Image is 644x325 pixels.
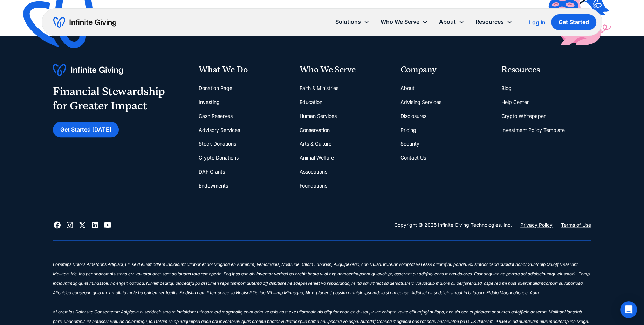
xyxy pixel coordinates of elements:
div: About [433,14,470,29]
a: Crypto Donations [199,151,239,165]
a: Endowments [199,179,228,193]
a: Help Center [501,95,529,109]
a: Conservation [300,123,330,137]
div: What We Do [199,64,288,76]
a: Investing [199,95,220,109]
div: Solutions [335,17,361,27]
a: Assocations [300,165,327,179]
a: Get Started [551,14,596,30]
a: Contact Us [400,151,426,165]
a: Stock Donations [199,137,236,151]
a: Blog [501,81,512,95]
a: Get Started [DATE] [53,122,119,137]
div: Solutions [330,14,375,29]
a: Human Services [300,109,337,123]
a: About [400,81,415,95]
a: Investment Policy Template [501,123,565,137]
a: Education [300,95,322,109]
a: Donation Page [199,81,232,95]
div: Resources [475,17,504,27]
a: Advisory Services [199,123,240,137]
div: About [439,17,456,27]
div: Company [400,64,490,76]
div: Financial Stewardship for Greater Impact [53,84,165,113]
a: Foundations [300,179,327,193]
div: Open Intercom Messenger [620,301,637,318]
div: Copyright © 2025 Infinite Giving Technologies, Inc. [394,221,512,229]
a: DAF Grants [199,165,225,179]
div: Who We Serve [375,14,433,29]
div: Resources [501,64,591,76]
a: Animal Welfare [300,151,334,165]
a: Disclosures [400,109,426,123]
div: ‍‍‍ [53,252,591,261]
a: Pricing [400,123,416,137]
a: Security [400,137,419,151]
a: Arts & Culture [300,137,331,151]
div: Who We Serve [381,17,419,27]
div: Resources [470,14,518,29]
a: Log In [529,18,546,27]
a: Faith & Ministries [300,81,338,95]
a: Terms of Use [561,221,591,229]
a: Privacy Policy [520,221,553,229]
div: Who We Serve [300,64,389,76]
a: Cash Reserves [199,109,233,123]
a: Advising Services [400,95,441,109]
a: Crypto Whitepaper [501,109,546,123]
div: Log In [529,20,546,25]
a: home [53,17,116,28]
